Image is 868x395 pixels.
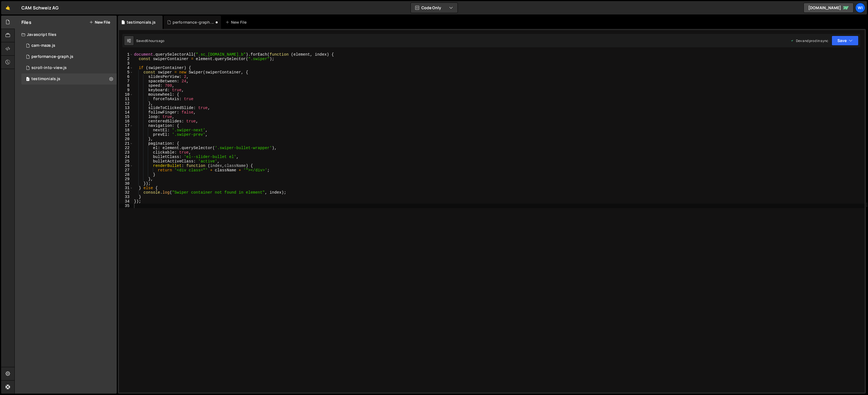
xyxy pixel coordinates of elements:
[119,164,133,168] div: 26
[119,137,133,141] div: 20
[119,92,133,97] div: 10
[119,83,133,88] div: 8
[119,110,133,115] div: 14
[119,88,133,92] div: 9
[119,141,133,146] div: 21
[832,36,859,46] button: Save
[119,146,133,150] div: 22
[15,29,117,40] div: Javascript files
[173,19,214,25] div: performance-graph.js
[119,204,133,208] div: 35
[119,115,133,119] div: 15
[119,199,133,204] div: 34
[855,3,865,13] a: wi
[119,57,133,61] div: 2
[31,65,67,70] div: scroll-into-view.js
[790,38,828,43] div: Dev and prod in sync
[21,4,59,11] div: CAM Schweiz AG
[119,124,133,128] div: 17
[31,54,73,59] div: performance-graph.js
[119,128,133,132] div: 18
[21,19,31,25] h2: Files
[119,195,133,199] div: 33
[119,177,133,181] div: 29
[1,1,15,14] a: 🤙
[119,97,133,101] div: 11
[119,70,133,75] div: 5
[119,106,133,110] div: 13
[119,186,133,190] div: 31
[119,155,133,159] div: 24
[119,75,133,79] div: 6
[31,43,55,48] div: cam-maze.js
[119,101,133,106] div: 12
[411,3,457,13] button: Code Only
[119,150,133,155] div: 23
[119,61,133,66] div: 3
[21,73,117,85] div: 16518/45884.js
[136,38,165,43] div: Saved
[146,38,165,43] div: 6 hours ago
[89,20,110,24] button: New File
[127,19,156,25] div: testimonials.js
[804,3,854,13] a: [DOMAIN_NAME]
[31,76,60,82] div: testimonials.js
[119,132,133,137] div: 19
[119,159,133,164] div: 25
[119,172,133,177] div: 28
[225,19,249,25] div: New File
[119,66,133,70] div: 4
[21,40,117,51] div: 16518/44815.js
[21,62,117,73] div: 16518/44910.js
[119,52,133,57] div: 1
[119,79,133,83] div: 7
[119,181,133,186] div: 30
[119,190,133,195] div: 32
[26,77,29,82] span: 1
[119,168,133,172] div: 27
[21,51,117,62] div: performance-graph.js
[119,119,133,124] div: 16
